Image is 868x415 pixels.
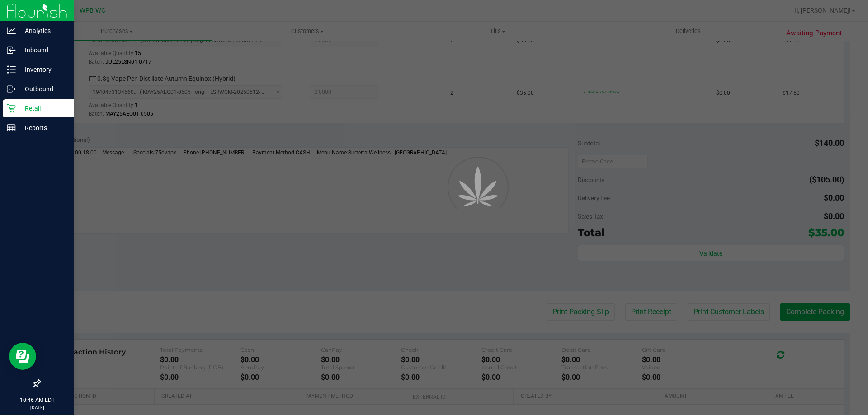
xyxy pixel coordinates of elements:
p: Inbound [16,45,70,56]
p: Retail [16,103,70,114]
p: Analytics [16,25,70,36]
p: Inventory [16,64,70,75]
iframe: Resource center [9,343,36,370]
inline-svg: Inbound [7,46,16,55]
p: 10:46 AM EDT [4,396,70,404]
inline-svg: Analytics [7,26,16,35]
inline-svg: Inventory [7,65,16,74]
inline-svg: Outbound [7,84,16,93]
p: Reports [16,122,70,133]
p: Outbound [16,84,70,94]
p: [DATE] [4,404,70,411]
inline-svg: Reports [7,123,16,132]
inline-svg: Retail [7,104,16,113]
